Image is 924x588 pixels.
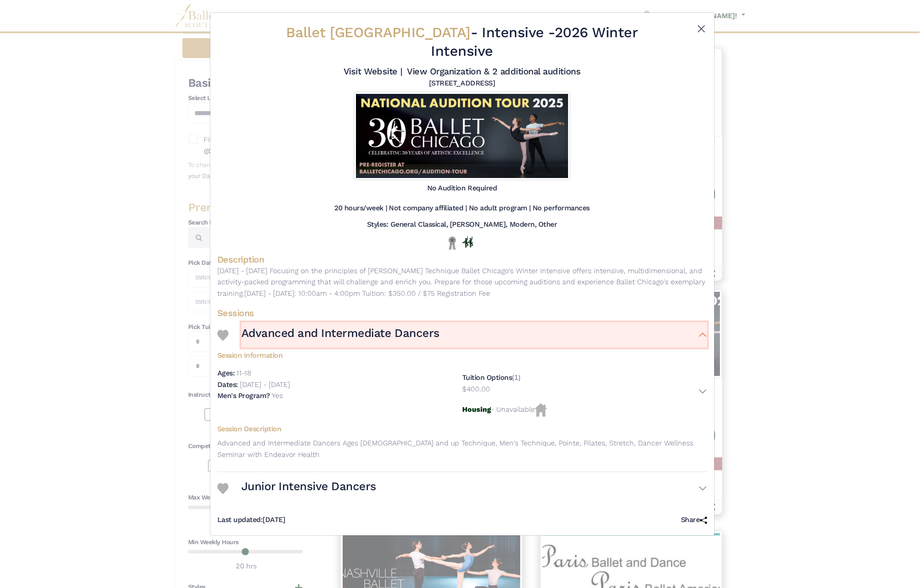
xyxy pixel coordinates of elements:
p: 11-18 [236,369,251,377]
img: Heart [217,483,228,494]
h5: Tuition Options [462,373,512,382]
h5: 20 hours/week | [334,204,387,213]
h5: Session Description [217,425,707,434]
h3: Junior Intensive Dancers [241,479,376,494]
img: Logo [354,92,570,180]
a: Visit Website | [344,66,402,77]
h5: Men's Program? [217,391,270,400]
h5: Styles: General Classical, [PERSON_NAME], Modern, Other [367,220,557,229]
div: (1) [462,367,707,403]
img: Housing Unvailable [535,403,547,417]
span: Intensive - [482,24,555,41]
button: Advanced and Intermediate Dancers [241,322,707,348]
img: In Person [462,236,473,248]
h5: Dates: [217,380,238,389]
button: $400.00 [462,383,707,399]
p: [DATE] - [DATE] Focusing on the principles of [PERSON_NAME] Technique Ballet Chicago's Winter Int... [217,265,707,299]
p: - Unavailable [462,403,707,417]
h3: Advanced and Intermediate Dancers [241,326,440,341]
img: Local [447,236,458,250]
h4: Description [217,254,707,265]
h2: - 2026 Winter Intensive [258,23,666,60]
img: Heart [217,330,228,341]
h5: [DATE] [217,515,286,525]
button: Junior Intensive Dancers [241,476,707,501]
h4: Sessions [217,307,707,319]
span: Housing [462,405,491,414]
h5: Not company affiliated | [389,204,467,213]
span: Last updated: [217,515,263,524]
a: View Organization & 2 additional auditions [407,66,580,77]
p: Yes [272,391,283,400]
button: Close [696,23,707,34]
h5: No adult program | [469,204,531,213]
span: Ballet [GEOGRAPHIC_DATA] [286,24,470,41]
p: Advanced and Intermediate Dancers Ages [DEMOGRAPHIC_DATA] and up Technique, Men's Technique, Poin... [217,437,707,460]
h5: Session Information [217,348,707,360]
p: $400.00 [462,383,490,395]
h5: [STREET_ADDRESS] [429,79,495,88]
p: [DATE] - [DATE] [240,380,290,389]
h5: No performances [533,204,590,213]
h5: Share [681,515,707,525]
h5: Ages: [217,369,235,377]
h5: No Audition Required [427,184,497,193]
